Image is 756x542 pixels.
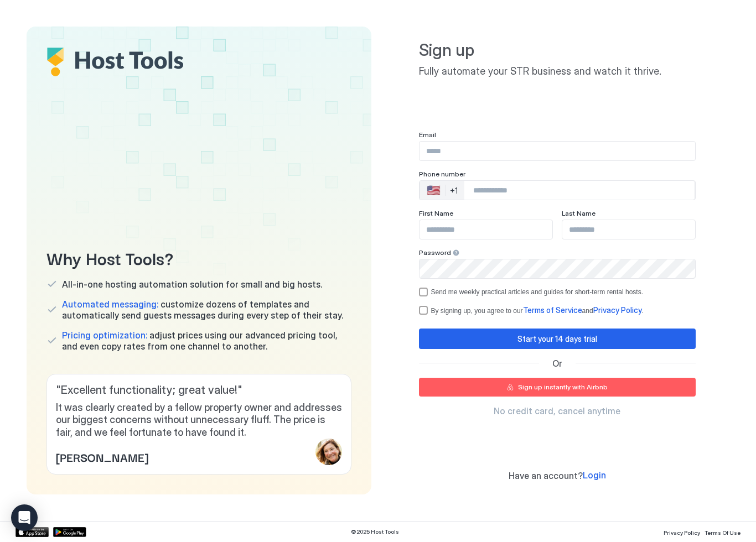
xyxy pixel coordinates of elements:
span: Sign up [419,40,696,61]
a: Terms Of Use [705,526,741,538]
span: First Name [419,209,453,217]
div: termsPrivacy [419,305,696,315]
input: Input Field [420,259,695,278]
a: Terms of Service [523,306,582,315]
input: Phone Number input [464,180,695,200]
span: Or [552,358,562,369]
a: Privacy Policy [664,526,700,538]
input: Input Field [562,220,695,239]
span: Privacy Policy [593,305,642,315]
div: Sign up instantly with Airbnb [518,382,608,392]
span: Last Name [562,209,596,217]
span: Login [583,470,606,481]
div: optOut [419,288,696,296]
div: Open Intercom Messenger [11,504,38,531]
button: Start your 14 days trial [419,329,696,349]
span: Phone number [419,170,465,178]
a: Google Play Store [53,527,86,537]
div: By signing up, you agree to our and . [431,305,644,315]
div: Countries button [420,181,464,200]
span: Fully automate your STR business and watch it thrive. [419,65,696,78]
span: No credit card, cancel anytime [494,405,620,416]
input: Input Field [420,142,695,160]
span: " Excellent functionality; great value! " [56,383,342,397]
span: Terms of Service [523,305,582,315]
span: Have an account? [509,470,583,481]
span: Automated messaging: [62,299,158,310]
a: App Store [15,527,49,537]
span: Terms Of Use [705,529,741,536]
div: Send me weekly practical articles and guides for short-term rental hosts. [431,288,644,296]
span: adjust prices using our advanced pricing tool, and even copy rates from one channel to another. [62,330,351,352]
span: Email [419,131,436,139]
a: Privacy Policy [593,306,642,315]
div: +1 [450,186,458,196]
a: Login [583,470,606,481]
span: Why Host Tools? [46,245,351,270]
span: All-in-one hosting automation solution for small and big hosts. [62,279,322,290]
span: Password [419,248,451,257]
input: Input Field [420,220,552,239]
span: [PERSON_NAME] [56,449,148,465]
div: 🇺🇸 [427,184,441,197]
span: It was clearly created by a fellow property owner and addresses our biggest concerns without unne... [56,402,342,439]
button: Sign up instantly with Airbnb [419,378,696,397]
div: Start your 14 days trial [517,333,597,345]
span: Pricing optimization: [62,330,147,341]
span: Privacy Policy [664,529,700,536]
span: customize dozens of templates and automatically send guests messages during every step of their s... [62,299,351,321]
span: © 2025 Host Tools [351,528,399,535]
div: profile [315,439,342,465]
